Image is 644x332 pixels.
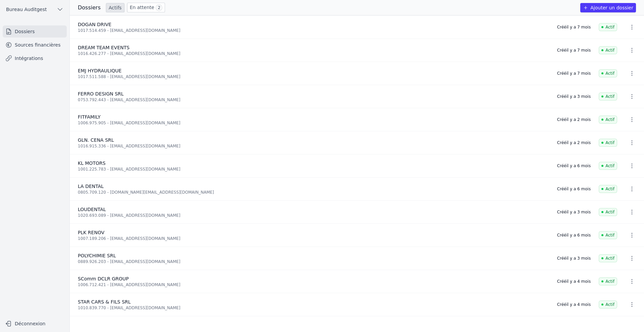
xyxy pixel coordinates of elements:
div: 1010.839.770 - [EMAIL_ADDRESS][DOMAIN_NAME] [78,305,549,311]
a: Dossiers [3,25,67,38]
div: Créé il y a 6 mois [557,186,591,192]
div: Créé il y a 3 mois [557,94,591,99]
span: 2 [156,4,162,11]
div: 1016.915.336 - [EMAIL_ADDRESS][DOMAIN_NAME] [78,143,549,149]
span: Actif [599,162,617,170]
button: Déconnexion [3,318,67,329]
span: Actif [599,116,617,124]
span: FITFAMILY [78,114,101,120]
span: FERRO DESIGN SRL [78,91,124,96]
span: LA DENTAL [78,184,104,189]
div: Créé il y a 7 mois [557,71,591,76]
div: 1006.975.905 - [EMAIL_ADDRESS][DOMAIN_NAME] [78,120,549,126]
a: Sources financières [3,39,67,51]
span: SComm DCLR GROUP [78,276,129,281]
span: Actif [599,92,617,101]
div: 1001.225.783 - [EMAIL_ADDRESS][DOMAIN_NAME] [78,167,549,172]
span: LOUDENTAL [78,207,106,212]
div: Créé il y a 3 mois [557,209,591,215]
span: GLN. CENA SRL [78,137,114,143]
span: Actif [599,254,617,262]
a: Intégrations [3,52,67,64]
span: POLYCHIMIE SRL [78,253,116,258]
button: Ajouter un dossier [580,3,636,12]
div: 0889.926.203 - [EMAIL_ADDRESS][DOMAIN_NAME] [78,259,549,264]
span: PLK RENOV [78,230,104,235]
div: 1017.514.459 - [EMAIL_ADDRESS][DOMAIN_NAME] [78,28,549,33]
div: Créé il y a 7 mois [557,24,591,30]
div: Créé il y a 3 mois [557,256,591,261]
span: Actif [599,139,617,147]
span: Bureau Auditgest [6,6,47,13]
span: STAR CARS & FILS SRL [78,299,131,305]
span: Actif [599,231,617,239]
span: DOGAN DRIVE [78,22,111,27]
div: 1007.189.206 - [EMAIL_ADDRESS][DOMAIN_NAME] [78,236,549,241]
div: 1020.693.089 - [EMAIL_ADDRESS][DOMAIN_NAME] [78,213,549,218]
a: Actifs [106,3,124,12]
span: Actif [599,23,617,31]
div: Créé il y a 2 mois [557,117,591,122]
div: 1017.511.588 - [EMAIL_ADDRESS][DOMAIN_NAME] [78,74,549,79]
span: KL MOTORS [78,160,106,166]
div: Créé il y a 4 mois [557,302,591,307]
div: Créé il y a 7 mois [557,48,591,53]
div: 0805.709.120 - [DOMAIN_NAME][EMAIL_ADDRESS][DOMAIN_NAME] [78,190,549,195]
span: DREAM TEAM EVENTS [78,45,129,50]
span: Actif [599,185,617,193]
div: Créé il y a 4 mois [557,279,591,284]
div: Créé il y a 2 mois [557,140,591,145]
div: 1016.426.277 - [EMAIL_ADDRESS][DOMAIN_NAME] [78,51,549,56]
div: Créé il y a 6 mois [557,163,591,169]
button: Bureau Auditgest [3,4,67,15]
span: Actif [599,301,617,309]
span: Actif [599,277,617,285]
div: 0753.792.443 - [EMAIL_ADDRESS][DOMAIN_NAME] [78,97,549,103]
span: Actif [599,208,617,216]
span: Actif [599,46,617,54]
div: 1006.712.421 - [EMAIL_ADDRESS][DOMAIN_NAME] [78,282,549,287]
h3: Dossiers [78,4,101,12]
a: En attente 2 [127,3,165,12]
span: EMJ HYDRAULIQUE [78,68,121,73]
div: Créé il y a 6 mois [557,233,591,238]
span: Actif [599,69,617,77]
